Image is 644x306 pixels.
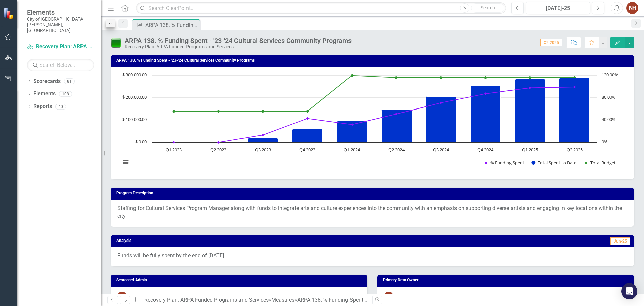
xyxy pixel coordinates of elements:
[306,117,309,120] path: Q4 2023, 42.80712788. % Funding Spent.
[248,138,278,143] path: Q3 2023, 18,423.93. Total Spent to Date.
[602,94,616,100] text: 80.00%
[33,103,52,111] a: Reports
[573,86,576,88] path: Q2 2025, 98.98883107. % Funding Spent.
[292,129,323,143] path: Q4 2023, 59,623.48. Total Spent to Date.
[116,191,631,195] h3: Program Description
[351,123,354,126] path: Q1 2024, 31.91700662. % Funding Spent.
[130,293,199,300] div: [PERSON_NAME] (FC Moves)
[522,147,538,153] text: Q1 2025
[529,87,531,89] path: Q1 2025, 97.53440726. % Funding Spent.
[481,5,495,10] span: Search
[144,297,269,303] a: Recovery Plan: ARPA Funded Programs and Services
[567,147,583,153] text: Q2 2025
[136,2,506,14] input: Search ClearPoint...
[33,78,61,85] a: Scorecards
[64,78,75,84] div: 81
[306,110,309,113] path: Q4 2023, 139,284. Total Budget.
[55,104,66,110] div: 40
[27,8,94,16] span: Elements
[388,147,405,153] text: Q2 2024
[383,278,631,282] h3: Primary Data Owner
[121,158,130,167] button: View chart menu, Chart
[484,76,487,79] path: Q4 2024, 289,517.4. Total Budget.
[297,297,477,303] div: ARPA 138. % Funding Spent - '23-'24 Cultural Services Community Programs
[484,92,487,95] path: Q4 2024, 86.91843737. % Funding Spent.
[531,160,576,166] button: Show Total Spent to Date
[515,79,545,143] path: Q1 2025, 282,379.08. Total Spent to Date.
[217,141,220,144] path: Q2 2023, 0. % Funding Spent.
[125,37,352,44] div: ARPA 138. % Funding Spent - '23-'24 Cultural Services Community Programs
[135,296,367,304] div: » »
[528,4,588,12] div: [DATE]-25
[122,72,147,78] text: $ 300,000.00
[255,147,271,153] text: Q3 2023
[210,147,226,153] text: Q2 2023
[173,141,175,144] path: Q1 2023, 0. % Funding Spent.
[27,59,94,71] input: Search Below...
[271,297,294,303] a: Measures
[117,72,627,173] div: Chart. Highcharts interactive chart.
[117,252,627,260] p: Funds will be fully spent by the end of [DATE].
[538,160,576,166] text: Total Spent to Date
[602,139,608,145] text: 0%
[395,113,398,116] path: Q2 2024, 50.65869668. % Funding Spent.
[351,74,354,77] path: Q1 2024, 298,819. Total Budget.
[344,147,360,153] text: Q1 2024
[116,58,631,63] h3: ARPA 138. % Funding Spent - '23-'24 Cultural Services Community Programs
[122,94,147,100] text: $ 200,000.00
[395,76,398,79] path: Q2 2024, 289,461. Total Budget.
[262,134,264,136] path: Q3 2023, 13.22759972. % Funding Spent.
[471,86,501,143] path: Q4 2024, 251,644. Total Spent to Date.
[299,147,315,153] text: Q4 2023
[116,278,364,282] h3: Scorecard Admin
[584,160,616,166] button: Show Total Budget
[117,292,127,301] div: NH
[117,205,622,219] span: Staffing for Cultural Services Program Manager along with funds to integrate arts and culture exp...
[477,147,494,153] text: Q4 2024
[433,147,449,153] text: Q3 2024
[166,147,182,153] text: Q1 2023
[3,8,15,19] img: ClearPoint Strategy
[173,110,175,113] path: Q1 2023, 139,284. Total Budget.
[262,110,264,113] path: Q3 2023, 139,284. Total Budget.
[59,91,72,97] div: 108
[397,293,466,300] div: [PERSON_NAME] (FC Moves)
[610,237,630,245] span: Jun-25
[111,37,121,48] img: On Target
[160,78,590,143] g: Total Spent to Date, series 2 of 3. Bar series with 10 bars. Y axis, values.
[602,116,616,122] text: 40.00%
[440,101,442,104] path: Q3 2024, 70.71956742. % Funding Spent.
[573,76,576,79] path: Q2 2025, 289,517.4. Total Budget.
[621,283,637,299] div: Open Intercom Messenger
[337,121,367,143] path: Q1 2024, 95,374.08. Total Spent to Date.
[122,116,147,122] text: $ 100,000.00
[382,110,412,143] path: Q2 2024, 146,637.17. Total Spent to Date.
[559,78,590,143] path: Q2 2025, 286,589.89. Total Spent to Date.
[626,2,638,14] button: NH
[135,139,147,145] text: $ 0.00
[602,72,618,78] text: 120.00%
[27,16,94,33] small: City of [GEOGRAPHIC_DATA][PERSON_NAME], [GEOGRAPHIC_DATA]
[33,90,56,98] a: Elements
[440,76,442,79] path: Q3 2024, 289,517. Total Budget.
[27,43,94,51] a: Recovery Plan: ARPA Funded Programs and Services
[471,3,504,13] button: Search
[426,97,456,143] path: Q3 2024, 204,745.17. Total Spent to Date.
[125,44,352,49] div: Recovery Plan: ARPA Funded Programs and Services
[484,160,524,166] button: Show % Funding Spent
[117,72,622,173] svg: Interactive chart
[384,292,393,301] div: NH
[529,76,531,79] path: Q1 2025, 289,517.4. Total Budget.
[526,2,590,14] button: [DATE]-25
[145,21,198,29] div: ARPA 138. % Funding Spent - '23-'24 Cultural Services Community Programs
[540,39,562,46] span: Q2 2025
[116,238,333,243] h3: Analysis
[217,110,220,113] path: Q2 2023, 139,284. Total Budget.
